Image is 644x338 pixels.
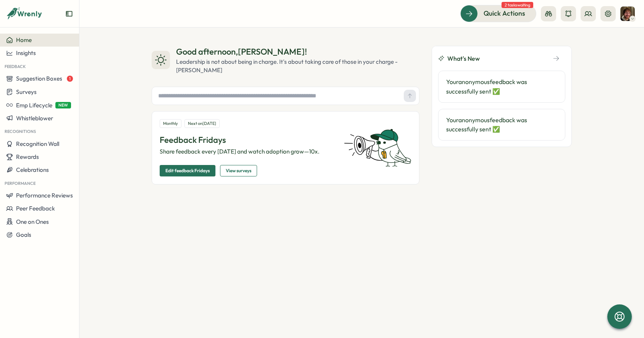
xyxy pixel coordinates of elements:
[160,147,335,156] p: Share feedback every [DATE] and watch adoption grow—10x.
[446,115,557,134] p: Your anonymous feedback was successfully sent ✅
[16,166,49,173] span: Celebrations
[16,36,32,44] span: Home
[16,153,39,160] span: Rewards
[460,5,536,22] button: Quick Actions
[16,88,37,95] span: Surveys
[55,102,71,108] span: NEW
[620,6,635,21] img: Nick Lacasse
[16,231,31,238] span: Goals
[16,218,49,225] span: One on Ones
[165,165,210,176] span: Edit feedback Fridays
[16,115,53,122] span: Whistleblower
[16,75,62,82] span: Suggestion Boxes
[502,2,533,8] span: 2 tasks waiting
[16,192,73,199] span: Performance Reviews
[160,119,181,128] div: Monthly
[16,102,52,109] span: Emp Lifecycle
[176,46,419,58] div: Good afternoon , [PERSON_NAME] !
[65,10,73,18] button: Expand sidebar
[16,205,55,212] span: Peer Feedback
[160,134,335,146] p: Feedback Fridays
[184,119,220,128] div: Next on [DATE]
[447,54,480,63] span: What's New
[16,49,36,57] span: Insights
[220,165,257,176] button: View surveys
[484,8,525,18] span: Quick Actions
[226,165,251,176] span: View surveys
[446,77,557,96] p: Your anonymous feedback was successfully sent ✅
[16,140,59,147] span: Recognition Wall
[160,165,215,176] button: Edit feedback Fridays
[176,58,419,74] div: Leadership is not about being in charge. It's about taking care of those in your charge - [PERSON...
[67,76,73,82] span: 1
